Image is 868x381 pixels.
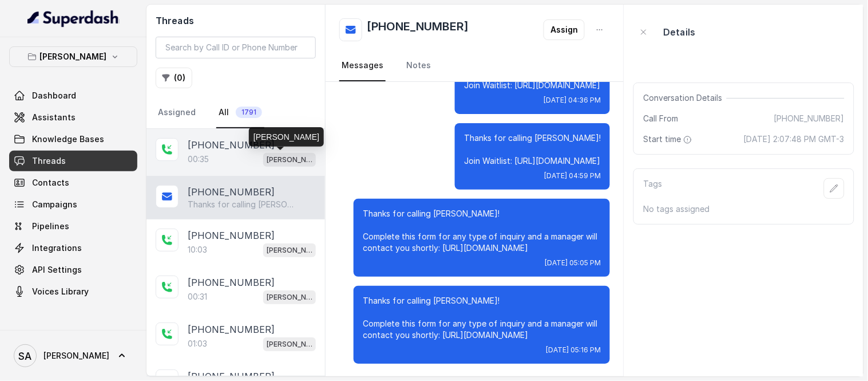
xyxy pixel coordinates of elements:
[156,37,316,58] input: Search by Call ID or Phone Number
[32,133,104,145] span: Knowledge Bases
[9,238,137,258] a: Integrations
[643,113,678,124] span: Call From
[643,178,662,199] p: Tags
[744,133,845,145] span: [DATE] 2:07:48 PM GMT-3
[188,338,207,349] p: 01:03
[32,90,76,101] span: Dashboard
[9,260,137,280] a: API Settings
[188,185,275,199] p: [PHONE_NUMBER]
[9,151,137,171] a: Threads
[404,50,433,81] a: Notes
[32,221,69,232] span: Pipelines
[40,50,107,64] p: [PERSON_NAME]
[249,127,324,147] div: [PERSON_NAME]
[156,68,192,88] button: (0)
[9,129,137,150] a: Knowledge Bases
[339,50,386,81] a: Messages
[188,276,275,289] p: [PHONE_NUMBER]
[363,208,601,254] p: Thanks for calling [PERSON_NAME]! Complete this form for any type of inquiry and a manager will c...
[339,50,610,81] nav: Tabs
[32,242,82,254] span: Integrations
[544,96,601,105] span: [DATE] 04:36 PM
[188,291,207,303] p: 00:31
[367,18,469,41] h2: [PHONE_NUMBER]
[188,323,275,336] p: [PHONE_NUMBER]
[267,292,312,303] p: [PERSON_NAME]
[236,107,262,118] span: 1791
[774,113,845,124] span: [PHONE_NUMBER]
[464,132,601,167] p: Thanks for calling [PERSON_NAME]! Join Waitlist: [URL][DOMAIN_NAME]
[156,14,316,28] h2: Threads
[643,92,727,104] span: Conversation Details
[9,216,137,237] a: Pipelines
[156,97,316,128] nav: Tabs
[32,286,89,297] span: Voices Library
[663,25,695,39] p: Details
[267,339,312,350] p: [PERSON_NAME]
[9,85,137,106] a: Dashboard
[267,154,312,166] p: [PERSON_NAME]
[545,258,601,268] span: [DATE] 05:05 PM
[27,9,120,28] img: light.svg
[32,177,69,188] span: Contacts
[267,245,312,256] p: [PERSON_NAME]
[9,107,137,128] a: Assistants
[32,155,66,167] span: Threads
[156,97,198,128] a: Assigned
[188,154,209,165] p: 00:35
[363,295,601,341] p: Thanks for calling [PERSON_NAME]! Complete this form for any type of inquiry and a manager will c...
[9,281,137,302] a: Voices Library
[546,345,601,355] span: [DATE] 05:16 PM
[9,340,137,372] a: [PERSON_NAME]
[188,229,275,242] p: [PHONE_NUMBER]
[188,199,298,210] p: Thanks for calling [PERSON_NAME]! Complete this form for any type of inquiry and a manager will c...
[32,112,76,123] span: Assistants
[19,350,32,362] text: SA
[544,19,585,40] button: Assign
[32,264,82,276] span: API Settings
[9,172,137,193] a: Contacts
[643,203,845,215] p: No tags assigned
[188,138,275,152] p: [PHONE_NUMBER]
[32,199,77,210] span: Campaigns
[43,350,109,362] span: [PERSON_NAME]
[643,133,695,145] span: Start time
[188,244,207,256] p: 10:03
[9,46,137,67] button: [PERSON_NAME]
[216,97,264,128] a: All1791
[9,194,137,215] a: Campaigns
[544,171,601,180] span: [DATE] 04:59 PM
